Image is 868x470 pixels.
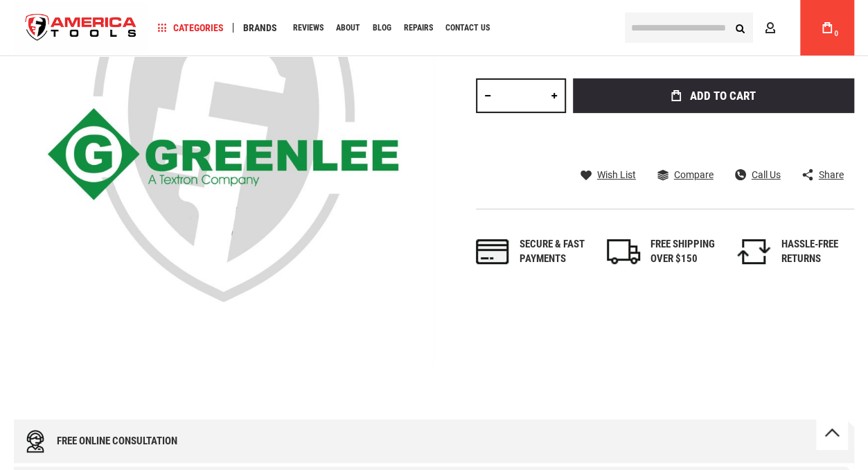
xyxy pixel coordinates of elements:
span: 0 [834,30,838,37]
div: Free online consultation [57,435,177,447]
img: returns [737,239,770,264]
span: Contact Us [445,24,490,32]
span: Compare [674,170,714,180]
div: Secure & fast payments [520,237,593,267]
a: Categories [151,19,230,37]
span: Brands [243,23,277,33]
a: Wish List [581,168,636,181]
a: About [330,19,366,37]
iframe: Secure express checkout frame [570,117,857,157]
a: store logo [14,2,148,54]
div: HASSLE-FREE RETURNS [781,237,854,267]
span: Call Us [752,170,781,180]
span: Add to Cart [690,90,756,102]
span: About [336,24,360,32]
img: America Tools [14,2,148,54]
a: Repairs [398,19,439,37]
a: Call Us [735,168,781,181]
button: Add to Cart [573,78,854,113]
span: Repairs [404,24,433,32]
span: Blog [373,24,391,32]
span: Reviews [293,24,324,32]
span: Share [818,170,843,180]
iframe: LiveChat chat widget [673,426,868,470]
a: Blog [366,19,398,37]
div: FREE SHIPPING OVER $150 [650,237,724,267]
span: Wish List [597,170,636,180]
img: shipping [607,239,640,264]
a: Reviews [287,19,330,37]
img: payments [476,239,509,264]
a: Compare [657,168,714,181]
a: Contact Us [439,19,496,37]
button: Search [727,15,753,41]
span: Categories [157,23,224,33]
a: Brands [237,19,283,37]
